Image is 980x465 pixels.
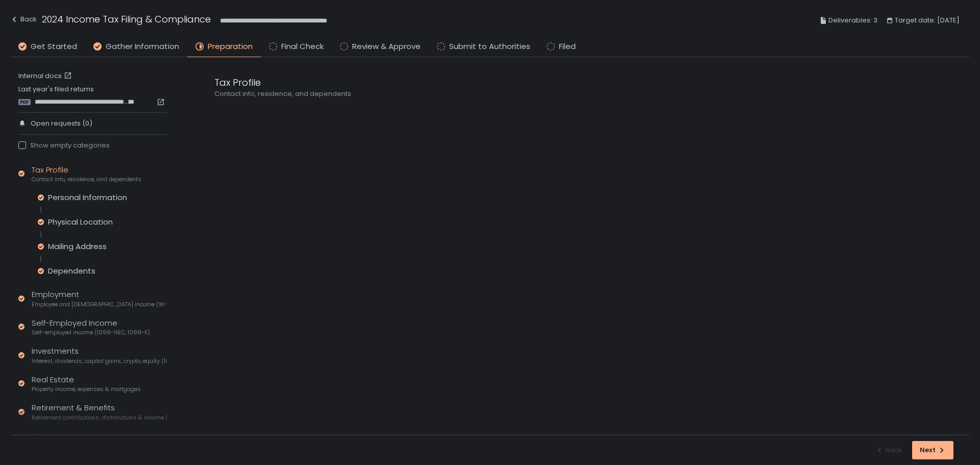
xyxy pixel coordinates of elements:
span: Open requests (0) [31,119,92,128]
span: Preparation [208,41,253,53]
div: Contact info, residence, and dependents [214,89,704,99]
div: Physical Location [48,217,113,227]
span: Deliverables: 3 [828,14,877,27]
span: Retirement contributions, distributions & income (1099-R, 5498) [32,414,167,422]
span: Self-employed income (1099-NEC, 1099-K) [32,329,150,336]
span: Property income, expenses & mortgages [32,385,141,393]
span: Contact info, residence, and dependents [32,176,141,183]
div: Real Estate [32,374,141,394]
span: Target date: [DATE] [895,14,960,27]
button: Next [912,441,953,459]
span: Interest, dividends, capital gains, crypto, equity (1099s, K-1s) [32,357,167,365]
span: Filed [559,41,576,53]
div: Investments [32,346,167,365]
div: Last year's filed returns [18,85,167,106]
div: Retirement & Benefits [32,402,167,422]
span: Get Started [31,41,77,53]
span: Final Check [281,41,324,53]
span: Submit to Authorities [449,41,530,53]
div: Tax Profile [214,76,704,89]
div: Mailing Address [48,241,107,252]
div: Back [10,13,37,26]
div: Employment [32,289,167,308]
h1: 2024 Income Tax Filing & Compliance [42,12,211,26]
div: Self-Employed Income [32,317,150,337]
div: Personal Information [48,192,127,203]
a: Internal docs [18,71,74,81]
span: Gather Information [106,41,179,53]
button: Back [10,12,37,29]
div: Dependents [48,266,95,276]
div: Tax Profile [32,164,141,184]
div: Charitable Giving [32,431,116,450]
div: Next [920,446,946,455]
span: Employee and [DEMOGRAPHIC_DATA] income (W-2s) [32,301,167,308]
span: Review & Approve [352,41,421,53]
